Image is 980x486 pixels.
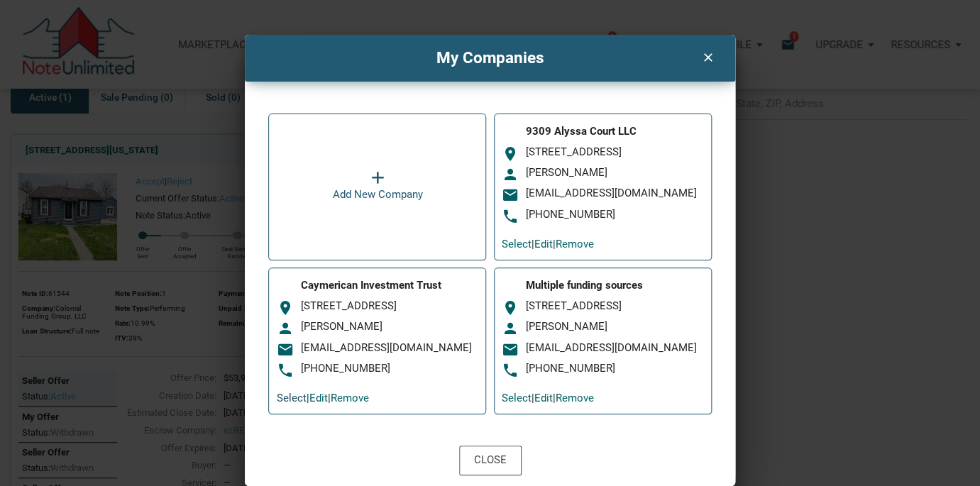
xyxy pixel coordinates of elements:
i: phone [277,362,294,379]
span: | [553,392,594,404]
div: [PERSON_NAME] [526,320,704,333]
i: person [502,166,519,183]
h4: My Companies [255,46,725,70]
i: person [277,320,294,337]
div: [EMAIL_ADDRESS][DOMAIN_NAME] [301,341,479,355]
i: email [277,341,294,358]
div: [EMAIL_ADDRESS][DOMAIN_NAME] [526,187,704,200]
div: [PHONE_NUMBER] [526,362,704,375]
div: [PHONE_NUMBER] [301,362,479,375]
div: Add New Company [332,186,422,203]
div: Multiple funding sources [526,279,704,292]
div: [EMAIL_ADDRESS][DOMAIN_NAME] [526,341,704,355]
div: [PERSON_NAME] [526,166,704,180]
i: room [502,299,519,316]
a: Edit [534,392,553,404]
a: Remove [556,392,594,404]
span: | [328,392,369,404]
i: email [502,187,519,204]
button: Close [459,446,522,475]
i: room [277,299,294,316]
a: Remove [556,238,594,250]
div: [PHONE_NUMBER] [526,208,704,221]
i: room [502,145,519,162]
i: email [502,341,519,358]
a: Edit [309,392,328,404]
a: Select [502,238,532,250]
div: [STREET_ADDRESS] [526,299,704,313]
span: | [553,238,594,250]
i: person [502,320,519,337]
div: Close [474,452,507,469]
div: [PERSON_NAME] [301,320,479,333]
a: Select [277,392,307,404]
button: clear [690,42,726,69]
i: clear [699,47,716,65]
span: | [307,392,309,404]
span: | [532,238,534,250]
div: Caymerican Investment Trust [301,279,479,292]
div: [STREET_ADDRESS] [526,145,704,159]
a: Edit [534,238,553,250]
span: | [532,392,534,404]
a: Remove [331,392,369,404]
i: phone [502,362,519,379]
div: 9309 Alyssa Court LLC [526,125,704,138]
a: Select [502,392,532,404]
div: [STREET_ADDRESS] [301,299,479,313]
i: phone [502,208,519,225]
